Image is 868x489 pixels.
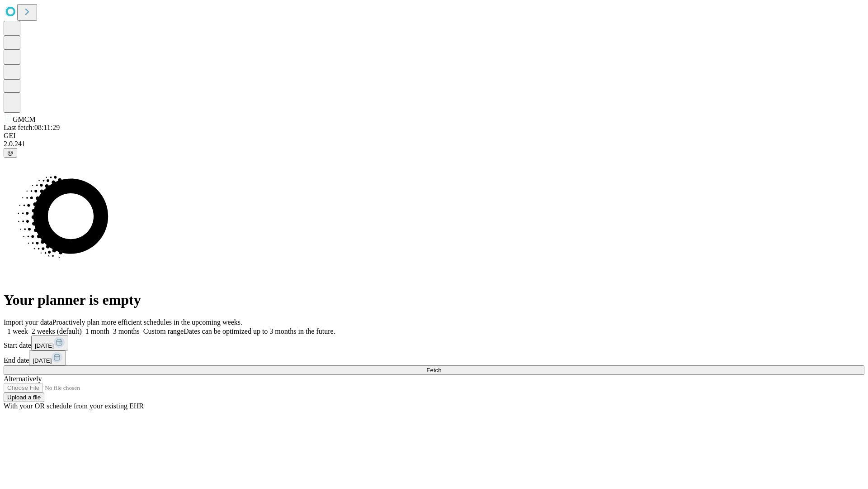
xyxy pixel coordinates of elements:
[85,327,109,335] span: 1 month
[4,292,864,308] h1: Your planner is empty
[426,367,441,374] span: Fetch
[4,318,52,326] span: Import your data
[4,402,144,410] span: With your OR schedule from your existing EHR
[4,350,864,365] div: End date
[113,327,140,335] span: 3 months
[35,342,54,349] span: [DATE]
[4,393,44,402] button: Upload a file
[4,375,42,383] span: Alternatively
[143,327,184,335] span: Custom range
[4,336,864,350] div: Start date
[4,148,17,158] button: @
[31,336,68,350] button: [DATE]
[52,318,242,326] span: Proactively plan more efficient schedules in the upcoming weeks.
[184,327,335,335] span: Dates can be optimized up to 3 months in the future.
[4,132,864,140] div: GEI
[4,365,864,375] button: Fetch
[13,115,36,123] span: GMCM
[29,350,66,365] button: [DATE]
[32,327,82,335] span: 2 weeks (default)
[4,124,60,131] span: Last fetch: 08:11:29
[7,149,14,156] span: @
[33,357,52,364] span: [DATE]
[4,140,864,148] div: 2.0.241
[7,327,28,335] span: 1 week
